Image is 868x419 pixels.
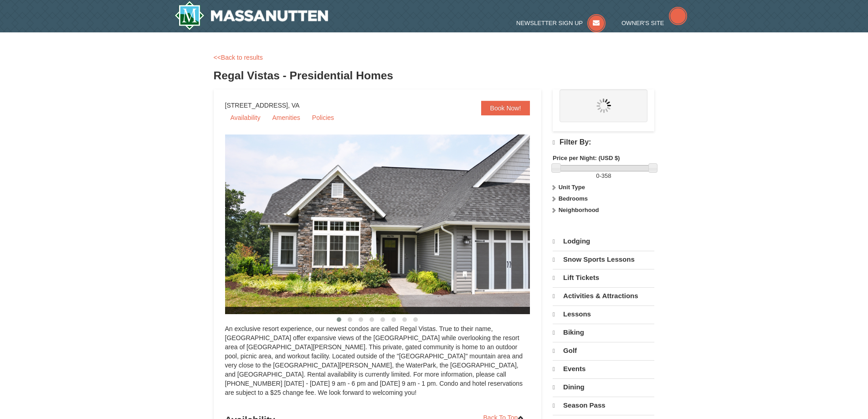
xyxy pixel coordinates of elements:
[601,172,611,179] span: 358
[559,195,588,202] strong: Bedrooms
[225,134,553,314] img: 19218991-1-902409a9.jpg
[307,111,339,124] a: Policies
[553,138,654,147] h4: Filter By:
[553,342,654,359] a: Golf
[175,1,329,30] img: Massanutten Resort Logo
[516,20,583,26] span: Newsletter Sign Up
[596,172,599,179] span: 0
[225,324,530,406] div: An exclusive resort experience, our newest condos are called Regal Vistas. True to their name, [G...
[559,184,585,191] strong: Unit Type
[553,269,654,286] a: Lift Tickets
[596,98,611,113] img: wait.gif
[516,20,606,26] a: Newsletter Sign Up
[553,233,654,250] a: Lodging
[553,360,654,378] a: Events
[559,207,599,213] strong: Neighborhood
[553,378,654,396] a: Dining
[553,397,654,414] a: Season Pass
[553,305,654,323] a: Lessons
[175,1,329,30] a: Massanutten Resort
[621,20,687,26] a: Owner's Site
[621,20,664,26] span: Owner's Site
[267,111,305,124] a: Amenities
[553,171,654,181] label: -
[481,101,530,115] a: Book Now!
[214,67,655,85] h3: Regal Vistas - Presidential Homes
[553,287,654,305] a: Activities & Attractions
[553,251,654,268] a: Snow Sports Lessons
[553,155,620,161] strong: Price per Night: (USD $)
[553,324,654,341] a: Biking
[225,111,266,124] a: Availability
[214,54,263,61] a: <<Back to results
